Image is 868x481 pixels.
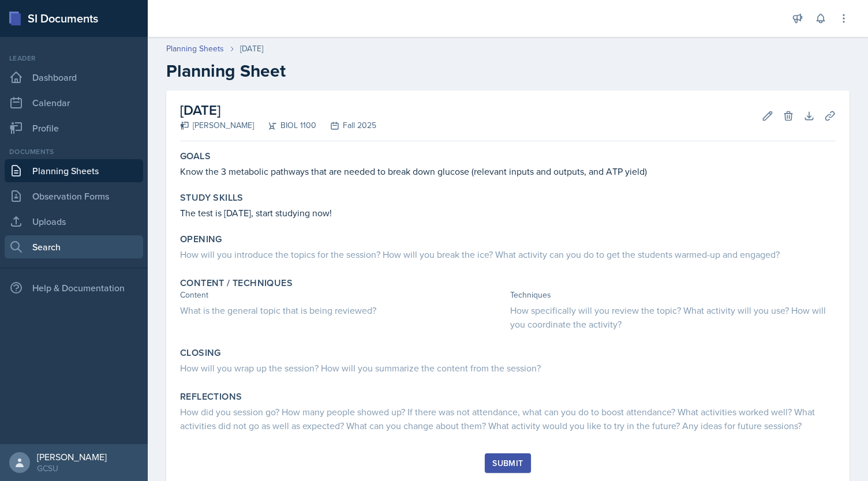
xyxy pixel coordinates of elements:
a: Planning Sheets [166,43,224,55]
label: Goals [180,151,211,162]
h2: [DATE] [180,100,376,121]
div: Techniques [510,289,836,301]
a: Planning Sheets [5,159,143,182]
p: The test is [DATE], start studying now! [180,206,836,220]
div: Leader [5,53,143,63]
div: GCSU [37,463,107,474]
div: [DATE] [240,43,263,55]
div: Documents [5,146,143,157]
h2: Planning Sheet [166,61,850,81]
a: Observation Forms [5,185,143,208]
p: Know the 3 metabolic pathways that are needed to break down glucose (relevant inputs and outputs,... [180,164,836,178]
label: Content / Techniques [180,277,293,289]
div: [PERSON_NAME] [180,119,254,131]
div: How did you session go? How many people showed up? If there was not attendance, what can you do t... [180,405,836,433]
a: Profile [5,117,143,140]
div: [PERSON_NAME] [37,451,107,463]
div: Help & Documentation [5,276,143,299]
a: Calendar [5,91,143,114]
div: How will you wrap up the session? How will you summarize the content from the session? [180,361,836,375]
div: Fall 2025 [316,119,376,131]
label: Closing [180,347,221,359]
div: How specifically will you review the topic? What activity will you use? How will you coordinate t... [510,303,836,331]
a: Dashboard [5,66,143,89]
a: Uploads [5,210,143,233]
div: What is the general topic that is being reviewed? [180,303,506,317]
label: Opening [180,234,222,245]
div: Content [180,289,506,301]
div: How will you introduce the topics for the session? How will you break the ice? What activity can ... [180,247,836,261]
div: Submit [492,459,523,468]
label: Study Skills [180,192,244,204]
a: Search [5,235,143,258]
button: Submit [485,453,530,473]
label: Reflections [180,391,242,403]
div: BIOL 1100 [254,119,316,131]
